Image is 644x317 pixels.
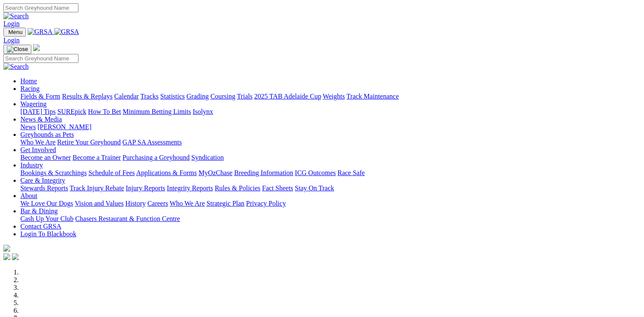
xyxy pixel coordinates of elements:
a: Stewards Reports [20,184,68,192]
a: Tracks [140,93,159,100]
a: Isolynx [193,108,213,115]
a: Syndication [191,154,224,161]
a: Schedule of Fees [88,169,134,176]
button: Toggle navigation [3,45,31,54]
a: Grading [187,93,209,100]
a: Minimum Betting Limits [123,108,191,115]
a: Weights [323,93,345,100]
img: twitter.svg [12,253,19,260]
a: Retire Your Greyhound [57,139,121,146]
a: ICG Outcomes [295,169,336,176]
div: Greyhounds as Pets [20,139,641,146]
a: Login [3,37,20,44]
a: Greyhounds as Pets [20,131,74,138]
a: Injury Reports [126,184,165,192]
a: Fact Sheets [262,184,293,192]
a: Fields & Form [20,93,60,100]
a: Bar & Dining [20,207,58,215]
a: Contact GRSA [20,223,61,230]
a: Applications & Forms [136,169,197,176]
a: Racing [20,85,39,92]
a: Home [20,77,37,85]
a: GAP SA Assessments [123,139,182,146]
img: logo-grsa-white.png [3,245,10,252]
a: News & Media [20,116,62,123]
div: News & Media [20,123,641,131]
a: Bookings & Scratchings [20,169,87,176]
img: logo-grsa-white.png [33,44,40,51]
a: [PERSON_NAME] [37,123,91,130]
a: Results & Replays [62,93,112,100]
a: Become an Owner [20,154,71,161]
a: Track Injury Rebate [70,184,124,192]
img: Search [3,63,29,71]
input: Search [3,3,78,12]
a: Industry [20,161,43,169]
div: Industry [20,169,641,177]
img: GRSA [54,28,79,36]
a: Strategic Plan [207,200,244,207]
div: Wagering [20,108,641,116]
button: Toggle navigation [3,28,26,37]
a: Careers [147,200,168,207]
a: 2025 TAB Adelaide Cup [254,93,321,100]
a: We Love Our Dogs [20,200,73,207]
a: Stay On Track [295,184,334,192]
a: Privacy Policy [246,200,286,207]
a: How To Bet [88,108,121,115]
a: Care & Integrity [20,177,65,184]
a: Rules & Policies [215,184,260,192]
span: Menu [8,29,22,35]
a: Become a Trainer [73,154,121,161]
div: Racing [20,93,641,100]
a: Calendar [114,93,139,100]
a: Trials [237,93,252,100]
div: Bar & Dining [20,215,641,223]
div: About [20,200,641,207]
a: Breeding Information [234,169,293,176]
img: Close [7,46,28,53]
a: Coursing [210,93,235,100]
img: Search [3,12,29,20]
a: Race Safe [337,169,364,176]
a: Integrity Reports [167,184,213,192]
a: News [20,123,36,130]
a: Purchasing a Greyhound [123,154,190,161]
a: About [20,192,37,199]
img: GRSA [28,28,53,36]
a: Login [3,20,20,27]
div: Care & Integrity [20,184,641,192]
a: Chasers Restaurant & Function Centre [75,215,180,222]
input: Search [3,54,78,63]
a: MyOzChase [199,169,232,176]
a: Get Involved [20,146,56,153]
div: Get Involved [20,154,641,161]
a: Who We Are [20,139,56,146]
a: Who We Are [170,200,205,207]
a: SUREpick [57,108,86,115]
a: [DATE] Tips [20,108,56,115]
a: Statistics [160,93,185,100]
a: History [125,200,146,207]
a: Cash Up Your Club [20,215,73,222]
a: Track Maintenance [347,93,399,100]
a: Login To Blackbook [20,230,76,238]
img: facebook.svg [3,253,10,260]
a: Vision and Values [75,200,123,207]
a: Wagering [20,100,47,108]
